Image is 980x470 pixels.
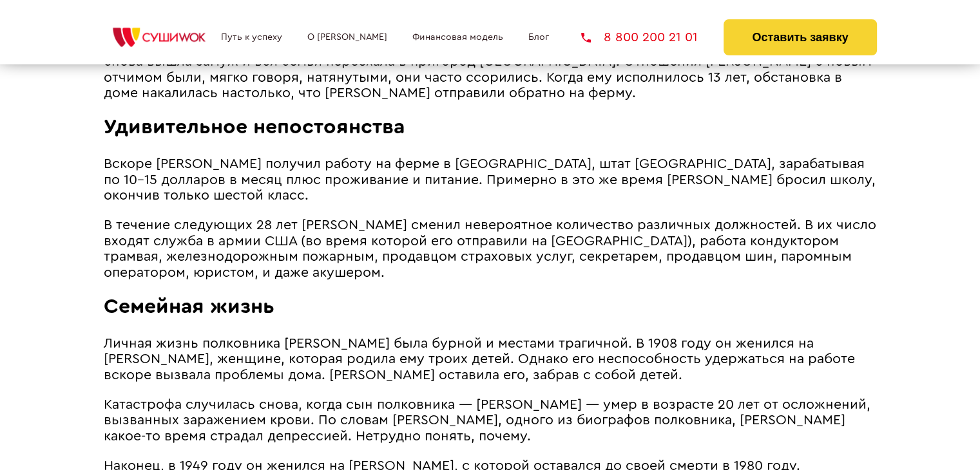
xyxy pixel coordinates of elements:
[528,32,549,42] a: Блог
[412,32,503,42] a: Финансовая модель
[104,398,870,443] span: Катастрофа случилась снова, когда сын полковника ― [PERSON_NAME] ― умер в возрасте 20 лет от осло...
[104,117,405,137] span: Удивительное непостоянства
[221,32,282,42] a: Путь к успеху
[104,296,274,317] span: Семейная жизнь
[104,337,855,382] span: Личная жизнь полковника [PERSON_NAME] была бурной и местами трагичной. В 1908 году он женился на ...
[724,19,876,55] button: Оставить заявку
[104,157,876,202] span: Вскоре [PERSON_NAME] получил работу на ферме в [GEOGRAPHIC_DATA], штат [GEOGRAPHIC_DATA], зарабат...
[581,31,698,44] a: 8 800 200 21 01
[104,218,876,279] span: В течение следующих 28 лет [PERSON_NAME] сменил невероятное количество различных должностей. В их...
[307,32,387,42] a: О [PERSON_NAME]
[604,31,698,44] span: 8 800 200 21 01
